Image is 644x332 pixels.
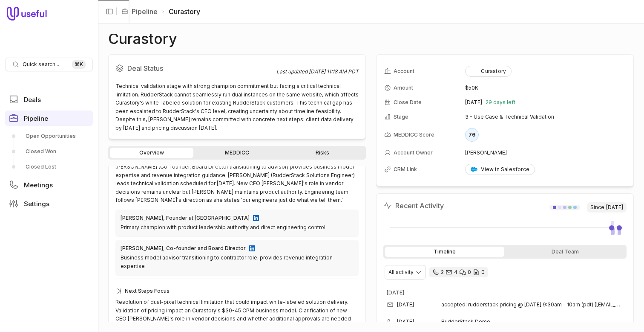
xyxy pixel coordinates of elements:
div: 76 [465,128,479,142]
span: Amount [394,84,413,91]
button: Collapse sidebar [103,5,116,18]
div: Curastory [471,68,506,75]
img: LinkedIn [249,245,255,251]
a: MEDDICC [195,148,279,158]
time: [DATE] 11:18 AM PDT [309,68,359,75]
a: Closed Lost [5,160,93,174]
time: [DATE] [387,289,404,296]
td: [PERSON_NAME] [465,146,626,160]
time: [DATE] [465,99,482,106]
a: Overview [110,148,193,158]
a: View in Salesforce [465,164,535,175]
time: [DATE] [606,204,623,211]
button: Curastory [465,66,512,77]
a: Open Opportunities [5,129,93,143]
a: Settings [5,196,93,211]
span: 29 days left [486,99,515,106]
span: MEDDICC Score [394,131,434,138]
div: Technical validation stage with strong champion commitment but facing a critical technical limita... [115,82,359,132]
span: Deals [24,96,41,103]
span: accepted: rudderstack pricing @ [DATE] 9:30am - 10am (pdt) ([EMAIL_ADDRESS][DOMAIN_NAME]) [441,301,623,308]
div: Deal Team [506,247,625,257]
div: Primary champion with product leadership authority and direct engineering control [121,223,354,232]
span: Account [394,68,414,75]
span: Quick search... [23,61,59,68]
div: [PERSON_NAME], Founder at [GEOGRAPHIC_DATA] [121,215,250,221]
h2: Recent Activity [383,201,444,211]
div: Resolution of dual-pixel technical limitation that could impact white-labeled solution delivery. ... [115,298,359,331]
span: | [116,6,118,17]
a: Pipeline [132,6,158,17]
div: 2 calls and 4 email threads [429,267,488,277]
span: Close Date [394,99,422,106]
h1: Curastory [108,34,177,44]
span: Stage [394,114,408,120]
span: Since [587,202,627,213]
div: [PERSON_NAME] (Co-founder, Board Director transitioning to advisor) provides business model exper... [115,163,359,204]
div: Pipeline submenu [5,129,93,174]
div: Timeline [385,247,504,257]
td: 3 - Use Case & Technical Validation [465,110,626,124]
span: Pipeline [24,115,48,122]
kbd: ⌘ K [72,60,86,69]
img: LinkedIn [253,215,259,221]
a: Risks [281,148,364,158]
div: View in Salesforce [471,166,529,173]
h2: Deal Status [115,61,276,75]
span: Account Owner [394,149,433,156]
li: Curastory [161,6,200,17]
div: Last updated [276,68,359,75]
span: Settings [24,201,49,207]
span: RudderStack Demo [441,318,613,325]
a: Pipeline [5,111,93,126]
div: [PERSON_NAME], Co-founder and Board Director [121,245,246,252]
span: CRM Link [394,166,417,173]
div: Business model advisor transitioning to contractor role, provides revenue integration expertise [121,253,354,270]
time: [DATE] [397,301,414,308]
a: Closed Won [5,145,93,158]
td: $50K [465,81,626,95]
time: [DATE] [397,318,414,325]
a: Meetings [5,177,93,192]
span: Meetings [24,182,53,188]
div: Next Steps Focus [115,286,359,296]
a: Deals [5,92,93,107]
